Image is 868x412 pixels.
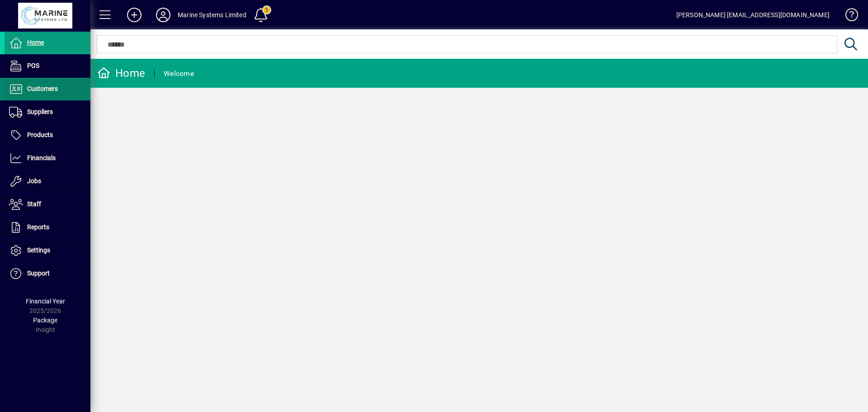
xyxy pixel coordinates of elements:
a: Reports [5,216,90,239]
span: Home [27,39,44,46]
span: Settings [27,246,50,254]
div: Home [97,66,145,81]
span: Reports [27,223,49,231]
span: POS [27,62,39,69]
div: Welcome [164,66,194,81]
a: Financials [5,147,90,170]
div: Marine Systems Limited [178,8,246,22]
div: [PERSON_NAME] [EMAIL_ADDRESS][DOMAIN_NAME] [676,8,830,22]
span: Customers [27,85,58,92]
span: Support [27,270,50,277]
a: Customers [5,78,90,100]
a: Jobs [5,170,90,193]
a: Staff [5,193,90,216]
span: Jobs [27,177,41,185]
a: Knowledge Base [839,2,857,31]
a: POS [5,55,90,77]
a: Support [5,262,90,285]
span: Suppliers [27,108,53,115]
a: Suppliers [5,101,90,123]
span: Products [27,131,53,138]
span: Financials [27,154,56,161]
button: Profile [149,7,178,23]
a: Products [5,124,90,147]
button: Add [120,7,149,23]
span: Package [33,317,57,324]
a: Settings [5,239,90,262]
span: Financial Year [26,298,65,305]
span: Staff [27,200,41,208]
